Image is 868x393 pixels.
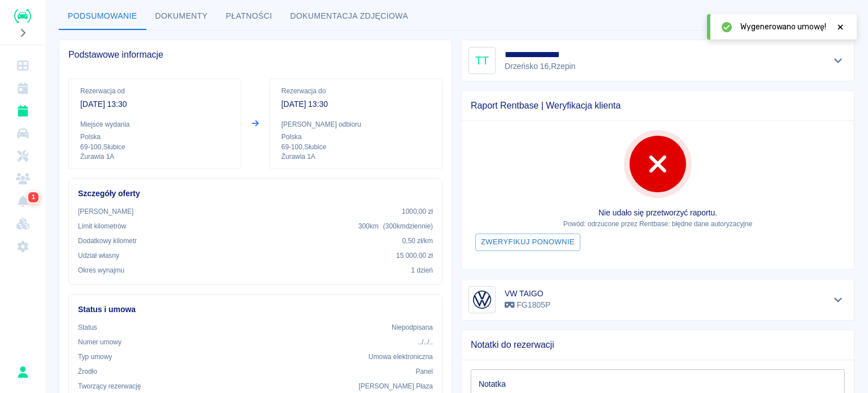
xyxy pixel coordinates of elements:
span: Podstawowe informacje [68,49,442,61]
p: Żurawia 1A [281,152,431,162]
button: Podsumowanie [59,3,146,30]
h6: VW TAIGO [505,288,550,299]
p: Status [78,322,97,332]
img: Image [471,288,493,311]
span: Raport Rentbase | Weryfikacja klienta [471,100,845,111]
p: Polska [80,132,229,142]
p: 300 km [358,221,433,231]
a: Dashboard [5,54,41,77]
a: Rezerwacje [5,100,41,122]
p: Powód: odrzucone przez Rentbase: błędne dane autoryzacyjne [471,219,845,229]
a: Powiadomienia [5,190,41,213]
span: ( 300 km dziennie ) [383,222,433,230]
button: Dokumenty [146,3,217,30]
p: Limit kilometrów [78,221,126,231]
p: Umowa elektroniczna [368,352,433,362]
p: Miejsce wydania [80,119,229,129]
button: Zweryfikuj ponownie [475,234,580,251]
button: Pokaż szczegóły [829,292,848,308]
p: [PERSON_NAME] Płaza [359,381,433,391]
p: 69-100 , Słubice [281,142,431,152]
p: Rezerwacja od [80,86,229,96]
p: Żurawia 1A [80,152,229,162]
p: Okres wynajmu [78,265,124,275]
img: Renthelp [14,9,31,23]
p: 69-100 , Słubice [80,142,229,152]
button: Dokumentacja zdjęciowa [281,3,418,30]
p: Numer umowy [78,337,121,347]
p: Żrodło [78,366,97,377]
p: Dodatkowy kilometr [78,236,137,246]
p: Typ umowy [78,352,112,362]
a: Widget WWW [5,213,41,235]
button: Rozwiń nawigację [14,25,31,40]
p: Polska [281,132,431,142]
p: Nie udało się przetworzyć raportu. [471,207,845,219]
p: 1 dzień [411,265,433,275]
p: Niepodpisana [392,322,433,332]
a: Kalendarz [5,77,41,100]
p: 15 000,00 zł [396,251,433,261]
a: Ustawienia [5,235,41,258]
p: Rezerwacja do [281,86,431,96]
p: [DATE] 13:30 [281,98,431,110]
span: Wygenerowano umowę! [740,21,826,33]
p: [PERSON_NAME] [78,206,133,217]
h6: Szczegóły oferty [78,188,433,200]
p: ../../.. [418,337,433,347]
p: Drzeńsko 16 , Rzepin [505,61,578,72]
h6: Status i umowa [78,304,433,316]
div: TT [468,47,496,74]
a: Klienci [5,167,41,190]
p: 0,50 zł /km [402,236,433,246]
p: [PERSON_NAME] odbioru [281,119,431,129]
p: 1000,00 zł [402,206,433,217]
button: Pokaż szczegóły [829,53,848,68]
p: Tworzący rezerwację [78,381,141,391]
p: FG1805P [505,299,550,311]
span: 1 [29,191,38,203]
button: Płatności [217,3,281,30]
button: Rafał Płaza [11,360,34,384]
a: Flota [5,122,41,145]
span: Notatki do rezerwacji [471,339,845,351]
p: [DATE] 13:30 [80,98,229,110]
p: Udział własny [78,251,119,261]
p: Panel [416,366,433,377]
a: Serwisy [5,145,41,167]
